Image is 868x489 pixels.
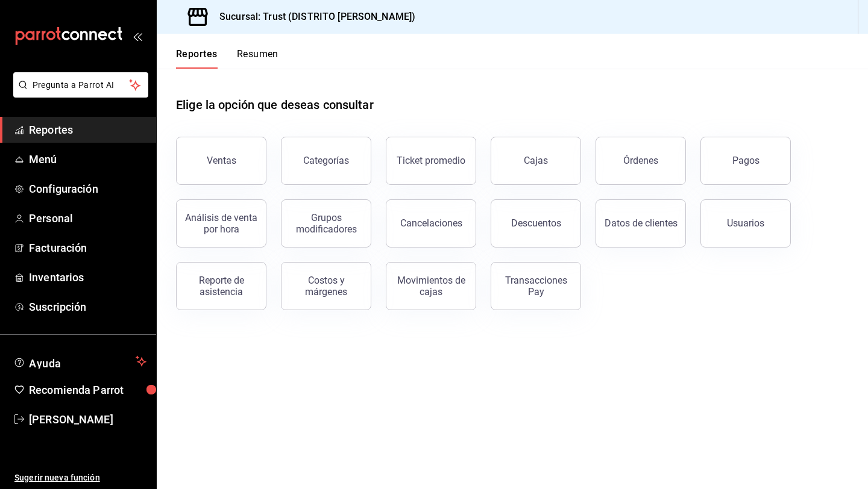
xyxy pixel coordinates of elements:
[511,217,561,229] div: Descuentos
[33,79,130,92] span: Pregunta a Parrot AI
[184,212,259,235] div: Análisis de venta por hora
[176,48,278,69] div: navigation tabs
[29,151,146,167] span: Menú
[289,275,363,297] div: Costos y márgenes
[29,269,146,285] span: Inventarios
[700,137,791,185] button: Pagos
[524,155,548,166] div: Cajas
[14,472,146,484] span: Sugerir nueva función
[29,181,146,197] span: Configuración
[394,275,468,297] div: Movimientos de cajas
[727,217,764,229] div: Usuarios
[498,275,573,297] div: Transacciones Pay
[281,137,371,185] button: Categorías
[184,275,259,297] div: Reporte de asistencia
[281,199,371,248] button: Grupos modificadores
[176,137,266,185] button: Ventas
[29,240,146,256] span: Facturación
[491,199,581,248] button: Descuentos
[133,31,142,41] button: open_drawer_menu
[207,155,236,166] div: Ventas
[623,155,658,166] div: Órdenes
[289,212,363,235] div: Grupos modificadores
[29,354,131,369] span: Ayuda
[491,137,581,185] button: Cajas
[29,299,146,315] span: Suscripción
[596,137,686,185] button: Órdenes
[8,87,148,100] a: Pregunta a Parrot AI
[700,199,791,248] button: Usuarios
[29,411,146,428] span: [PERSON_NAME]
[176,96,374,114] h1: Elige la opción que deseas consultar
[596,199,686,248] button: Datos de clientes
[397,155,465,166] div: Ticket promedio
[386,137,476,185] button: Ticket promedio
[210,10,415,24] h3: Sucursal: Trust (DISTRITO [PERSON_NAME])
[176,262,266,310] button: Reporte de asistencia
[491,262,581,310] button: Transacciones Pay
[29,210,146,226] span: Personal
[732,155,759,166] div: Pagos
[400,217,462,229] div: Cancelaciones
[29,382,146,398] span: Recomienda Parrot
[605,217,678,229] div: Datos de clientes
[281,262,371,310] button: Costos y márgenes
[13,72,148,98] button: Pregunta a Parrot AI
[237,48,278,69] button: Resumen
[303,155,349,166] div: Categorías
[29,122,146,138] span: Reportes
[386,199,476,248] button: Cancelaciones
[386,262,476,310] button: Movimientos de cajas
[176,199,266,248] button: Análisis de venta por hora
[176,48,218,69] button: Reportes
